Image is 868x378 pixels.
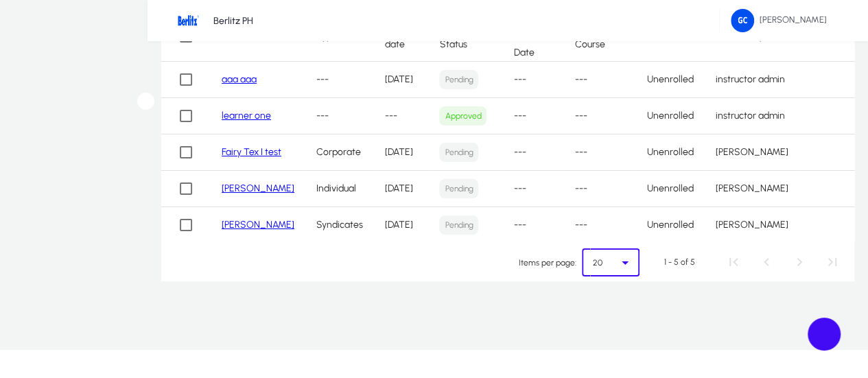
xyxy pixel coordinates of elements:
td: --- [374,98,428,134]
td: [PERSON_NAME] [705,171,799,207]
p: Approved [439,106,486,126]
td: --- [502,134,563,171]
td: --- [502,207,563,243]
td: [DATE] [374,207,428,243]
span: [PERSON_NAME] [731,9,830,32]
p: Pending [439,215,478,235]
td: --- [502,62,563,98]
td: --- [564,62,636,98]
p: Berlitz PH [213,15,253,27]
td: Corporate [305,134,374,171]
a: aaa aaa [222,73,257,85]
td: Unenrolled [636,98,705,134]
td: instructor admin [705,62,799,98]
td: [DATE] [374,62,428,98]
span: 20 [593,258,602,268]
td: Unenrolled [636,171,705,207]
img: 28.png [175,8,201,34]
td: --- [305,98,374,134]
td: [DATE] [374,134,428,171]
td: --- [564,171,636,207]
td: Syndicates [305,207,374,243]
a: Fairy Tex I test [222,146,281,158]
p: Pending [439,143,478,162]
td: --- [502,171,563,207]
img: 149.png [731,9,754,32]
mat-paginator: Select page [161,243,854,281]
td: --- [564,134,636,171]
td: [PERSON_NAME] [705,134,799,171]
p: Pending [439,70,478,89]
div: 1 - 5 of 5 [664,255,695,269]
a: [PERSON_NAME] [222,182,294,194]
a: [PERSON_NAME] [222,219,294,231]
td: --- [305,62,374,98]
td: --- [564,207,636,243]
td: Unenrolled [636,62,705,98]
div: Items per page: [519,256,576,270]
p: Pending [439,179,478,198]
td: Unenrolled [636,207,705,243]
button: [PERSON_NAME] [720,8,841,33]
td: --- [502,98,563,134]
a: learner one [222,110,271,121]
td: Individual [305,171,374,207]
td: [PERSON_NAME] [705,207,799,243]
td: instructor admin [705,98,799,134]
td: Unenrolled [636,134,705,171]
td: [DATE] [374,171,428,207]
td: --- [564,98,636,134]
